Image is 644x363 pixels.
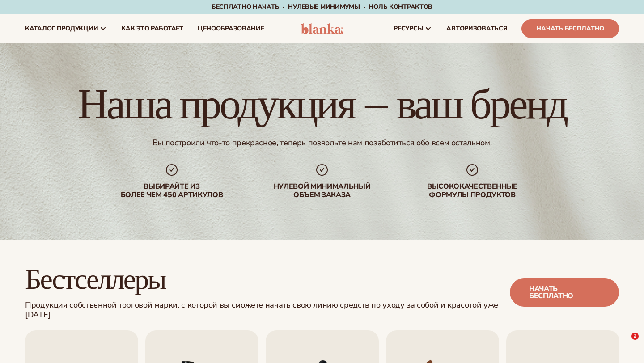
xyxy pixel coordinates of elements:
font: Как это работает [121,24,183,33]
a: ресурсы [386,14,439,43]
font: Бестселлеры [25,262,165,297]
a: Начать бесплатно [521,19,619,38]
font: НУЛЕВЫЕ минимумы [288,3,360,11]
font: 2 [633,333,637,339]
font: каталог продукции [25,24,98,33]
a: АВТОРИЗОВАТЬСЯ [439,14,514,43]
font: АВТОРИЗОВАТЬСЯ [446,24,507,33]
font: Вы построили что-то прекрасное, теперь позвольте нам позаботиться обо всем остальном. [153,137,491,148]
font: формулы продуктов [429,190,516,200]
font: НОЛЬ контрактов [369,3,432,11]
font: ценообразование [198,24,264,33]
img: логотип [301,23,343,34]
font: Бесплатно начать [212,3,280,11]
font: Начать бесплатно [529,284,573,301]
a: Начать бесплатно [510,278,619,307]
iframe: Интерком-чат в режиме реального времени [613,333,635,354]
font: Продукция собственной торговой марки, с которой вы сможете начать свою линию средств по уходу за ... [25,300,498,320]
font: Наша продукция – ваш бренд [78,79,567,131]
font: объем заказа [293,190,351,200]
font: более чем 450 артикулов [121,190,223,200]
font: ресурсы [394,24,423,33]
a: ценообразование [191,14,271,43]
a: Как это работает [114,14,191,43]
a: каталог продукции [18,14,114,43]
font: Выбирайте из [144,181,199,191]
font: · [283,3,284,11]
font: Начать бесплатно [536,24,604,33]
font: · [364,3,365,11]
font: Нулевой минимальный [274,181,371,191]
font: Высококачественные [427,181,517,191]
